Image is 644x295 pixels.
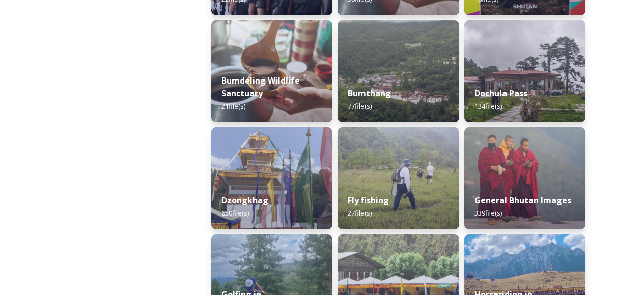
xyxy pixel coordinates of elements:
img: Festival%2520Header.jpg [211,127,332,229]
span: 77 file(s) [348,101,372,111]
img: MarcusWestbergBhutanHiRes-23.jpg [464,127,585,229]
span: 27 file(s) [348,208,372,218]
strong: Bumdeling Wildlife Sanctuary [221,75,300,99]
img: by%2520Ugyen%2520Wangchuk14.JPG [338,127,459,229]
strong: Dzongkhag [221,195,268,206]
strong: Dochula Pass [474,88,527,99]
img: 2022-10-01%252011.41.43.jpg [464,20,585,122]
img: Bumdeling%2520090723%2520by%2520Amp%2520Sripimanwat-4%25202.jpg [211,20,332,122]
strong: Fly fishing [348,195,389,206]
img: Bumthang%2520180723%2520by%2520Amp%2520Sripimanwat-20.jpg [338,20,459,122]
span: 21 file(s) [221,101,245,111]
span: 134 file(s) [474,101,502,111]
span: 650 file(s) [221,208,249,218]
strong: Bumthang [348,88,391,99]
strong: General Bhutan Images [474,195,571,206]
span: 339 file(s) [474,208,502,218]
